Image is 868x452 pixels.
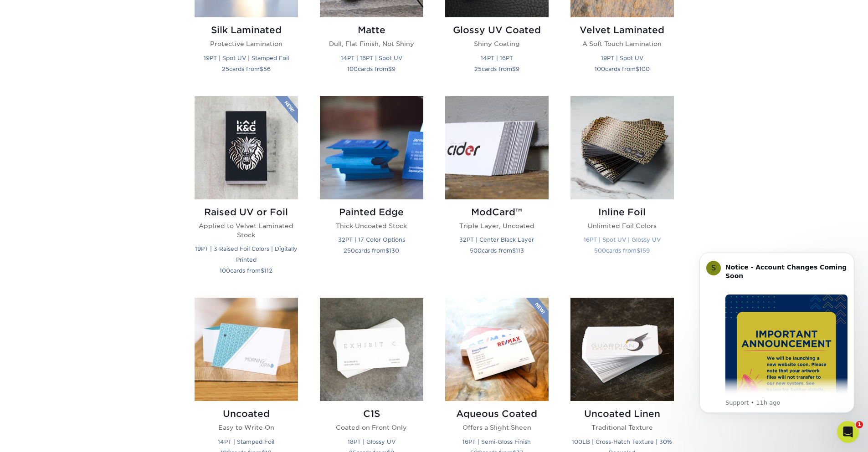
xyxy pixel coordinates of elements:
h2: Aqueous Coated [445,408,549,419]
iframe: Intercom notifications message [686,239,868,427]
span: 112 [264,267,272,274]
h2: Inline Foil [570,207,674,218]
small: 18PT | Glossy UV [348,438,395,445]
small: 19PT | 3 Raised Foil Colors | Digitally Printed [195,245,298,263]
img: Inline Foil Business Cards [570,96,674,199]
h2: Matte [320,25,423,36]
iframe: Google Customer Reviews [2,424,77,449]
small: 14PT | Stamped Foil [218,438,274,445]
small: 14PT | 16PT | Spot UV [341,55,402,61]
span: 100 [220,267,230,274]
span: $ [385,247,389,254]
img: Painted Edge Business Cards [320,96,423,199]
span: $ [388,66,392,72]
p: Shiny Coating [445,39,549,48]
iframe: Intercom live chat [837,421,859,443]
img: ModCard™ Business Cards [445,96,549,199]
p: Offers a Slight Sheen [445,423,549,432]
small: cards from [470,247,524,254]
span: 500 [594,247,606,254]
span: 25 [474,66,482,72]
img: New Product [526,298,549,325]
h2: ModCard™ [445,207,549,218]
span: $ [636,66,639,72]
p: Traditional Texture [570,423,674,432]
h2: C1S [320,408,423,419]
p: Coated on Front Only [320,423,423,432]
h2: Uncoated Linen [570,408,674,419]
small: cards from [222,66,271,72]
span: 9 [516,66,519,72]
img: C1S Business Cards [320,298,423,401]
small: 19PT | Spot UV [601,55,643,61]
small: cards from [474,66,519,72]
small: cards from [594,247,650,254]
span: 100 [639,66,650,72]
h2: Glossy UV Coated [445,25,549,36]
h2: Uncoated [195,408,298,419]
a: Raised UV or Foil Business Cards Raised UV or Foil Applied to Velvet Laminated Stock 19PT | 3 Rai... [195,96,298,287]
span: 100 [347,66,358,72]
span: $ [260,66,263,72]
h2: Raised UV or Foil [195,207,298,218]
img: Aqueous Coated Business Cards [445,298,549,401]
span: $ [512,66,516,72]
small: cards from [347,66,395,72]
small: 32PT | 17 Color Options [338,236,405,243]
span: 56 [263,66,271,72]
img: New Product [275,96,298,123]
a: ModCard™ Business Cards ModCard™ Triple Layer, Uncoated 32PT | Center Black Layer 500cards from$113 [445,96,549,287]
p: Applied to Velvet Laminated Stock [195,221,298,240]
small: 32PT | Center Black Layer [459,236,534,243]
span: 500 [470,247,482,254]
span: 100 [595,66,605,72]
small: 14PT | 16PT [481,55,513,61]
span: 250 [344,247,355,254]
p: Protective Lamination [195,39,298,48]
small: cards from [220,267,272,274]
h2: Velvet Laminated [570,25,674,36]
span: 159 [640,247,650,254]
p: Unlimited Foil Colors [570,221,674,230]
p: Triple Layer, Uncoated [445,221,549,230]
a: Inline Foil Business Cards Inline Foil Unlimited Foil Colors 16PT | Spot UV | Glossy UV 500cards ... [570,96,674,287]
img: Uncoated Business Cards [195,298,298,401]
small: 16PT | Semi-Gloss Finish [462,438,531,445]
p: A Soft Touch Lamination [570,39,674,48]
img: Raised UV or Foil Business Cards [195,96,298,199]
span: 9 [392,66,395,72]
p: Thick Uncoated Stock [320,221,423,230]
p: Easy to Write On [195,423,298,432]
span: 113 [516,247,524,254]
small: cards from [344,247,399,254]
p: Dull, Flat Finish, Not Shiny [320,39,423,48]
h2: Silk Laminated [195,25,298,36]
span: 25 [222,66,229,72]
img: Uncoated Linen Business Cards [570,298,674,401]
small: 16PT | Spot UV | Glossy UV [584,236,661,243]
small: cards from [595,66,650,72]
small: 19PT | Spot UV | Stamped Foil [204,55,289,61]
span: 130 [389,247,399,254]
a: Painted Edge Business Cards Painted Edge Thick Uncoated Stock 32PT | 17 Color Options 250cards fr... [320,96,423,287]
span: 1 [856,421,863,428]
span: $ [261,267,264,274]
h2: Painted Edge [320,207,423,218]
span: $ [637,247,640,254]
span: $ [512,247,516,254]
